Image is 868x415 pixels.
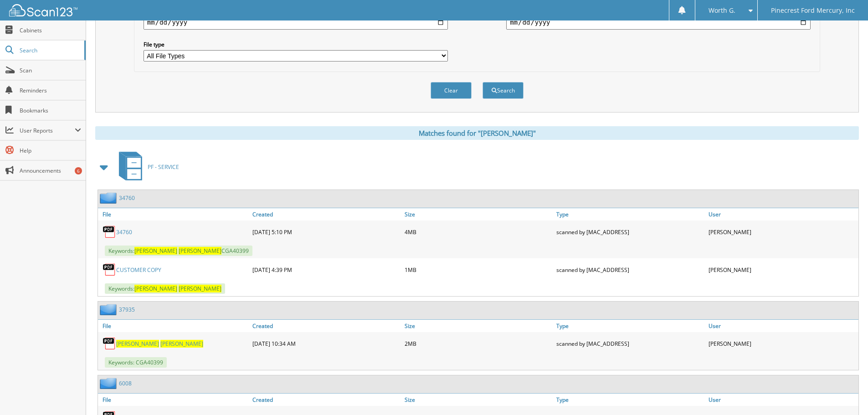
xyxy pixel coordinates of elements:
[554,261,706,279] div: scanned by [MAC_ADDRESS]
[100,378,119,389] img: folder2.png
[144,15,448,30] input: start
[706,394,858,406] a: User
[119,306,135,313] a: 37935
[116,266,161,274] a: CUSTOMER COPY
[706,334,858,353] div: [PERSON_NAME]
[250,320,402,332] a: Created
[160,340,203,348] span: [PERSON_NAME]
[706,261,858,279] div: [PERSON_NAME]
[402,334,555,353] div: 2MB
[119,379,132,387] a: 6008
[105,246,252,256] span: Keywords: CGA40399
[250,334,402,353] div: [DATE] 10:34 AM
[103,337,116,350] img: PDF.png
[822,371,868,415] iframe: Chat Widget
[20,127,75,134] span: User Reports
[20,167,81,174] span: Announcements
[179,285,221,292] span: [PERSON_NAME]
[98,208,250,220] a: File
[20,26,81,34] span: Cabinets
[20,107,81,114] span: Bookmarks
[20,67,81,74] span: Scan
[402,320,555,332] a: Size
[20,87,81,94] span: Reminders
[116,340,203,348] a: [PERSON_NAME] [PERSON_NAME]
[103,225,116,239] img: PDF.png
[134,285,177,292] span: [PERSON_NAME]
[148,163,179,171] span: PF - SERVICE
[706,320,858,332] a: User
[100,304,119,315] img: folder2.png
[554,223,706,241] div: scanned by [MAC_ADDRESS]
[100,192,119,204] img: folder2.png
[144,41,448,48] label: File type
[554,320,706,332] a: Type
[250,223,402,241] div: [DATE] 5:10 PM
[119,194,135,202] a: 34760
[75,167,82,174] div: 6
[179,247,221,255] span: [PERSON_NAME]
[506,15,811,30] input: end
[98,394,250,406] a: File
[402,261,555,279] div: 1MB
[483,82,524,99] button: Search
[105,283,225,294] span: Keywords:
[402,208,555,220] a: Size
[554,394,706,406] a: Type
[113,149,179,185] a: PF - SERVICE
[554,334,706,353] div: scanned by [MAC_ADDRESS]
[9,4,77,16] img: scan123-logo-white.svg
[20,46,80,54] span: Search
[706,223,858,241] div: [PERSON_NAME]
[134,247,177,255] span: [PERSON_NAME]
[431,82,472,99] button: Clear
[402,394,555,406] a: Size
[706,208,858,220] a: User
[103,263,116,277] img: PDF.png
[709,8,735,13] span: Worth G.
[250,261,402,279] div: [DATE] 4:39 PM
[98,320,250,332] a: File
[20,147,81,154] span: Help
[116,340,159,348] span: [PERSON_NAME]
[116,228,132,236] a: 34760
[95,126,859,140] div: Matches found for "[PERSON_NAME]"
[105,357,167,368] span: Keywords: CGA40399
[250,394,402,406] a: Created
[402,223,555,241] div: 4MB
[771,8,855,13] span: Pinecrest Ford Mercury, Inc
[554,208,706,220] a: Type
[250,208,402,220] a: Created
